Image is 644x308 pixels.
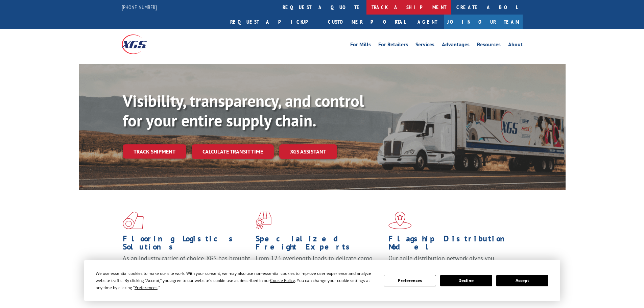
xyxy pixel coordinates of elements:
b: Visibility, transparency, and control for your entire supply chain. [123,90,364,131]
div: Cookie Consent Prompt [84,260,560,301]
img: xgs-icon-flagship-distribution-model-red [388,212,412,229]
a: Join Our Team [444,15,523,29]
a: Services [415,42,434,49]
a: Request a pickup [225,15,323,29]
h1: Flagship Distribution Model [388,235,516,254]
h1: Flooring Logistics Solutions [123,235,251,254]
a: For Mills [350,42,371,49]
button: Accept [496,275,548,286]
a: XGS ASSISTANT [279,144,337,159]
div: We use essential cookies to make our site work. With your consent, we may also use non-essential ... [96,270,376,291]
a: Track shipment [123,144,186,159]
img: xgs-icon-total-supply-chain-intelligence-red [123,212,144,229]
span: Preferences [135,285,158,290]
a: Calculate transit time [192,144,274,159]
a: Advantages [442,42,470,49]
a: About [508,42,523,49]
a: Resources [477,42,501,49]
h1: Specialized Freight Experts [256,235,383,254]
button: Decline [440,275,492,286]
a: [PHONE_NUMBER] [122,4,157,10]
span: Our agile distribution network gives you nationwide inventory management on demand. [388,254,513,270]
span: As an industry carrier of choice, XGS has brought innovation and dedication to flooring logistics... [123,254,250,278]
a: Agent [411,15,444,29]
a: For Retailers [378,42,408,49]
img: xgs-icon-focused-on-flooring-red [256,212,271,229]
button: Preferences [384,275,436,286]
span: Cookie Policy [270,278,295,283]
a: Customer Portal [323,15,411,29]
p: From 123 overlength loads to delicate cargo, our experienced staff knows the best way to move you... [256,254,383,284]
